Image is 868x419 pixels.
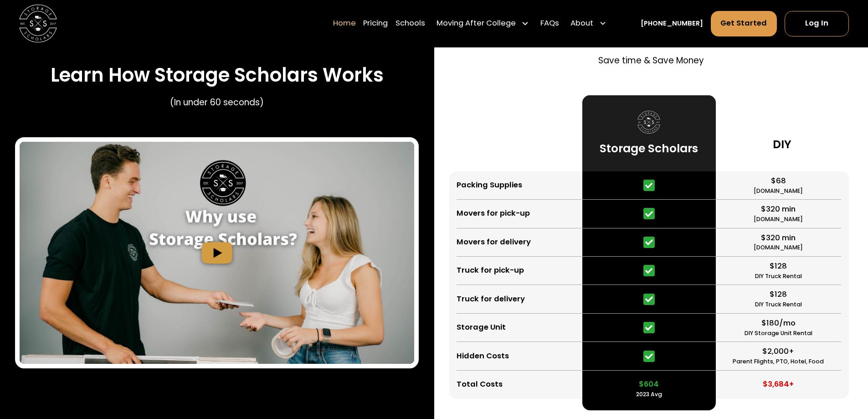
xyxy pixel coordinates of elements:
[20,142,414,364] a: open lightbox
[457,322,506,333] div: Storage Unit
[598,54,704,67] p: Save time & Save Money
[363,10,388,37] a: Pricing
[711,11,777,36] a: Get Started
[745,329,812,338] div: DIY Storage Unit Rental
[785,11,849,36] a: Log In
[770,289,787,300] div: $128
[457,265,524,276] div: Truck for pick-up
[570,18,593,30] div: About
[170,96,264,109] p: (In under 60 seconds)
[761,233,796,244] div: $320 min
[457,294,525,305] div: Truck for delivery
[637,111,660,134] img: Storage Scholars logo.
[457,237,531,248] div: Movers for delivery
[761,318,796,329] div: $180/mo
[771,176,786,187] div: $68
[457,351,509,362] div: Hidden Costs
[755,300,802,309] div: DIY Truck Rental
[19,5,57,42] img: Storage Scholars main logo
[567,10,611,37] div: About
[733,357,824,366] div: Parent Flights, PTO, Hotel, Food
[20,142,414,364] img: Storage Scholars - How it Works video.
[639,379,659,390] div: $604
[600,141,698,156] h3: Storage Scholars
[762,346,794,357] div: $2,000+
[51,64,384,87] h3: Learn How Storage Scholars Works
[641,19,703,29] a: [PHONE_NUMBER]
[755,272,802,281] div: DIY Truck Rental
[761,204,796,215] div: $320 min
[333,10,356,37] a: Home
[395,10,425,37] a: Schools
[540,10,559,37] a: FAQs
[437,18,516,30] div: Moving After College
[773,137,791,152] h3: DIY
[754,187,803,196] div: [DOMAIN_NAME]
[433,10,533,37] div: Moving After College
[770,261,787,272] div: $128
[457,379,503,390] div: Total Costs
[754,215,803,224] div: [DOMAIN_NAME]
[457,208,530,219] div: Movers for pick-up
[754,243,803,252] div: [DOMAIN_NAME]
[763,379,794,390] div: $3,684+
[457,180,522,191] div: Packing Supplies
[636,390,662,399] div: 2023 Avg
